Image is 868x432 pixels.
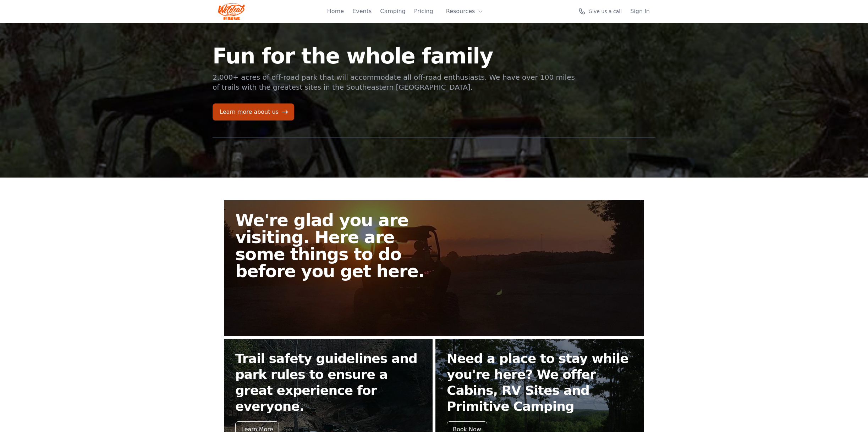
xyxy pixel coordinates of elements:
a: Pricing [414,7,433,16]
button: Resources [442,4,488,18]
h2: Trail safety guidelines and park rules to ensure a great experience for everyone. [235,350,421,414]
span: Give us a call [588,8,622,15]
h2: Need a place to stay while you're here? We offer Cabins, RV Sites and Primitive Camping [447,350,633,414]
a: Camping [380,7,405,16]
a: We're glad you are visiting. Here are some things to do before you get here. [224,200,644,336]
a: Events [352,7,372,16]
h2: We're glad you are visiting. Here are some things to do before you get here. [235,212,440,280]
a: Home [327,7,344,16]
a: Learn more about us [213,103,294,120]
p: 2,000+ acres of off-road park that will accommodate all off-road enthusiasts. We have over 100 mi... [213,72,576,92]
img: Wildcat Logo [218,3,245,20]
h1: Fun for the whole family [213,45,576,67]
a: Give us a call [578,8,622,15]
a: Sign In [630,7,650,16]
